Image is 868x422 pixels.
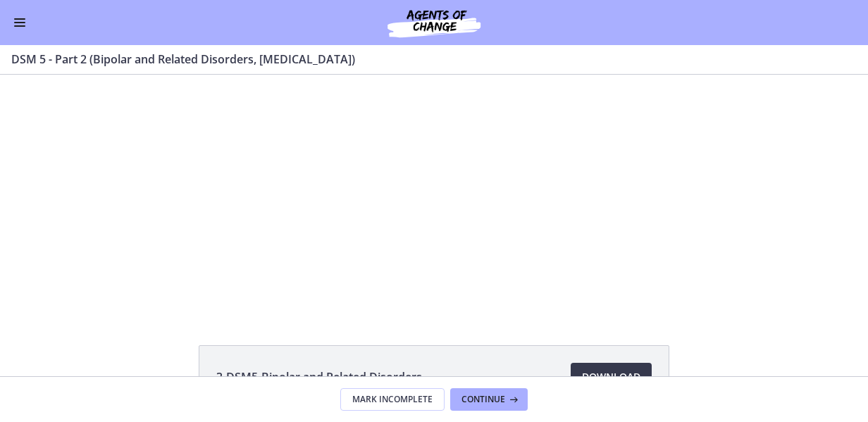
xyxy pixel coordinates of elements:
span: Continue [461,394,505,405]
span: Mark Incomplete [352,394,433,405]
a: Download [571,363,652,391]
span: 3-DSM5-Bipolar and Related Disorders [216,368,422,385]
button: Enable menu [11,14,28,31]
img: Agents of Change [349,6,519,39]
button: Continue [450,388,528,411]
h3: DSM 5 - Part 2 (Bipolar and Related Disorders, [MEDICAL_DATA]) [11,51,840,68]
span: Download [582,368,640,385]
button: Mark Incomplete [340,388,445,411]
